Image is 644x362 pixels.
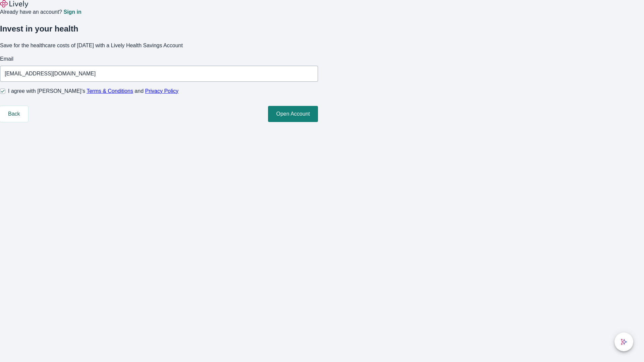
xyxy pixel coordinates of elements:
button: Open Account [268,106,318,122]
svg: Lively AI Assistant [621,339,627,345]
a: Privacy Policy [145,88,179,94]
a: Sign in [63,9,81,15]
button: chat [614,333,633,351]
span: I agree with [PERSON_NAME]’s and [8,87,178,95]
a: Terms & Conditions [87,88,133,94]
